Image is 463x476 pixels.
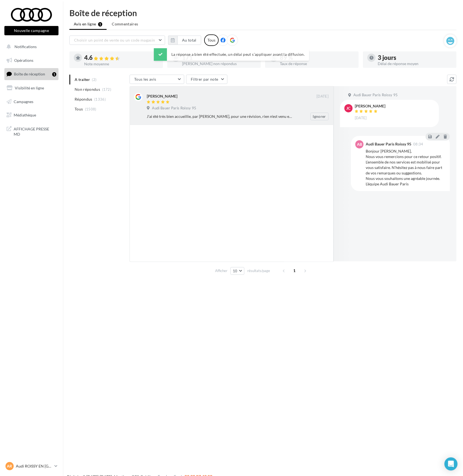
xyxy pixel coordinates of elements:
div: Boîte de réception [69,9,456,17]
span: (1336) [94,97,106,101]
div: Délai de réponse moyen [378,62,452,66]
button: Au total [168,36,201,45]
span: résultats/page [247,268,270,273]
a: Visibilité en ligne [3,82,60,94]
span: Tous les avis [134,77,156,81]
div: Tous [204,34,219,46]
span: Visibilité en ligne [15,86,44,90]
a: AFFICHAGE PRESSE MD [3,123,60,139]
div: 3 jours [378,55,452,61]
div: [PERSON_NAME] [355,104,385,108]
div: Audi Bauer Paris Roissy 95 [366,142,411,146]
span: Tous [75,106,83,112]
span: 10 [233,269,238,273]
span: Boîte de réception [14,72,45,76]
span: Commentaires [112,21,138,27]
span: Choisir un point de vente ou un code magasin [74,38,155,42]
div: Open Intercom Messenger [444,457,458,471]
span: Médiathèque [14,113,36,117]
a: AR Audi ROISSY EN [GEOGRAPHIC_DATA] [4,461,58,471]
span: Audi Bauer Paris Roissy 95 [353,93,398,98]
span: Campagnes [14,99,33,104]
a: Opérations [3,55,60,66]
button: 10 [230,267,244,275]
span: Répondus [75,97,92,102]
span: JC [347,106,351,111]
div: Taux de réponse [280,62,354,66]
button: Choisir un point de vente ou un code magasin [69,36,165,45]
div: [PERSON_NAME] [147,94,177,99]
p: Audi ROISSY EN [GEOGRAPHIC_DATA] [16,463,52,469]
button: Filtrer par note [186,75,227,84]
a: Campagnes [3,96,60,107]
button: Nouvelle campagne [4,26,58,35]
div: J'ai été très bien accueillie, par [PERSON_NAME], pour une révision, rien n'est venu entraver le ... [147,114,293,119]
span: Opérations [14,58,33,63]
a: Médiathèque [3,109,60,121]
div: 4.6 [84,55,159,61]
span: AR [7,463,12,469]
span: 08:34 [413,142,423,146]
a: Boîte de réception1 [3,68,60,80]
button: Notifications [3,41,57,52]
span: Audi Bauer Paris Roissy 95 [152,106,196,111]
span: Non répondus [75,87,100,92]
div: Note moyenne [84,62,159,66]
div: Bonjour [PERSON_NAME], Nous vous remercions pour ce retour positif. L’ensemble de nos services es... [366,148,446,187]
span: 1 [290,266,299,275]
button: Tous les avis [130,75,184,84]
div: 89 % [280,55,354,61]
span: (172) [102,87,112,92]
span: Notifications [14,44,37,49]
span: [DATE] [355,116,367,121]
span: (1508) [85,107,96,111]
span: AB [357,142,362,147]
button: Ignorer [310,113,329,120]
span: [DATE] [317,94,329,99]
span: AFFICHAGE PRESSE MD [14,125,56,137]
div: 1 [52,72,56,77]
button: Au total [177,36,201,45]
span: Afficher [215,268,227,273]
div: La réponse a bien été effectuée, un délai peut s’appliquer avant la diffusion. [154,48,309,61]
